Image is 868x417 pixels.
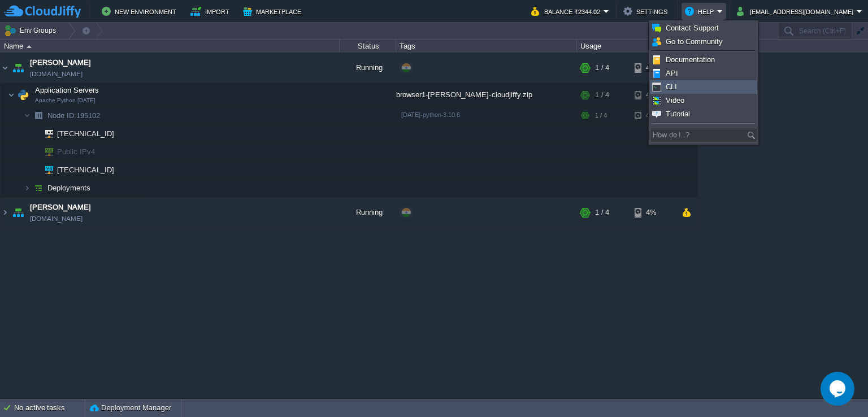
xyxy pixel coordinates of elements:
img: AMDAwAAAACH5BAEAAAAALAAAAAABAAEAAAICRAEAOw== [15,84,31,106]
img: AMDAwAAAACH5BAEAAAAALAAAAAABAAEAAAICRAEAOw== [1,197,10,228]
img: AMDAwAAAACH5BAEAAAAALAAAAAABAAEAAAICRAEAOw== [31,107,46,124]
a: [TECHNICAL_ID] [56,166,116,174]
span: CLI [666,82,677,91]
div: 1 / 4 [595,107,607,124]
a: Node ID:195102 [46,111,102,120]
img: CloudJiffy [4,5,81,19]
span: Video [666,96,684,105]
span: API [666,69,678,77]
button: Env Groups [4,23,60,38]
div: Status [340,40,396,53]
a: API [650,67,757,80]
span: Apache Python [DATE] [35,97,96,104]
a: [DOMAIN_NAME] [30,213,83,224]
div: 4% [635,107,671,124]
button: Settings [623,5,671,18]
a: Documentation [650,54,757,66]
img: AMDAwAAAACH5BAEAAAAALAAAAAABAAEAAAICRAEAOw== [24,179,31,197]
img: AMDAwAAAACH5BAEAAAAALAAAAAABAAEAAAICRAEAOw== [37,143,53,160]
button: Help [685,5,717,18]
div: Running [340,53,396,83]
div: 4% [635,197,671,228]
img: AMDAwAAAACH5BAEAAAAALAAAAAABAAEAAAICRAEAOw== [10,197,26,228]
button: New Environment [102,5,180,18]
button: [EMAIL_ADDRESS][DOMAIN_NAME] [737,5,857,18]
span: Public IPv4 [56,143,97,160]
span: 195102 [46,111,102,120]
a: CLI [650,81,757,93]
span: [DATE]-python-3.10.6 [401,111,460,118]
button: Deployment Manager [90,402,171,414]
span: Application Servers [34,85,101,95]
img: AMDAwAAAACH5BAEAAAAALAAAAAABAAEAAAICRAEAOw== [31,125,37,142]
div: Name [1,40,339,53]
div: 1 / 4 [595,84,609,106]
div: Usage [578,40,697,53]
img: AMDAwAAAACH5BAEAAAAALAAAAAABAAEAAAICRAEAOw== [24,107,31,124]
span: [TECHNICAL_ID] [56,125,116,142]
span: Tutorial [666,110,690,118]
a: [PERSON_NAME] [30,202,91,213]
button: Marketplace [243,5,305,18]
div: 1 / 4 [595,53,609,83]
img: AMDAwAAAACH5BAEAAAAALAAAAAABAAEAAAICRAEAOw== [37,125,53,142]
img: AMDAwAAAACH5BAEAAAAALAAAAAABAAEAAAICRAEAOw== [1,53,10,83]
button: Balance ₹2344.02 [531,5,604,18]
img: AMDAwAAAACH5BAEAAAAALAAAAAABAAEAAAICRAEAOw== [31,143,37,160]
span: Go to Community [666,37,723,46]
a: Tutorial [650,108,757,120]
a: [DOMAIN_NAME] [30,68,83,80]
button: Import [190,5,233,18]
a: Go to Community [650,36,757,48]
div: 4% [635,84,671,106]
img: AMDAwAAAACH5BAEAAAAALAAAAAABAAEAAAICRAEAOw== [31,161,37,179]
img: AMDAwAAAACH5BAEAAAAALAAAAAABAAEAAAICRAEAOw== [37,161,53,179]
div: 1 / 4 [595,197,609,228]
div: Running [340,197,396,228]
span: Contact Support [666,24,719,32]
a: [TECHNICAL_ID] [56,129,116,138]
a: Video [650,94,757,107]
div: No active tasks [14,399,85,417]
img: AMDAwAAAACH5BAEAAAAALAAAAAABAAEAAAICRAEAOw== [31,179,46,197]
span: [TECHNICAL_ID] [56,161,116,179]
img: AMDAwAAAACH5BAEAAAAALAAAAAABAAEAAAICRAEAOw== [27,45,32,48]
img: AMDAwAAAACH5BAEAAAAALAAAAAABAAEAAAICRAEAOw== [10,53,26,83]
a: Deployments [46,183,92,193]
div: 4% [635,53,671,83]
a: Application ServersApache Python [DATE] [34,86,101,94]
span: Node ID: [47,111,76,120]
a: [PERSON_NAME] [30,57,91,68]
a: Public IPv4 [56,147,97,156]
div: browser1-[PERSON_NAME]-cloudjiffy.zip [396,84,577,106]
a: Contact Support [650,22,757,34]
img: AMDAwAAAACH5BAEAAAAALAAAAAABAAEAAAICRAEAOw== [8,84,15,106]
div: Tags [397,40,576,53]
iframe: chat widget [821,372,857,406]
span: Documentation [666,55,715,64]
